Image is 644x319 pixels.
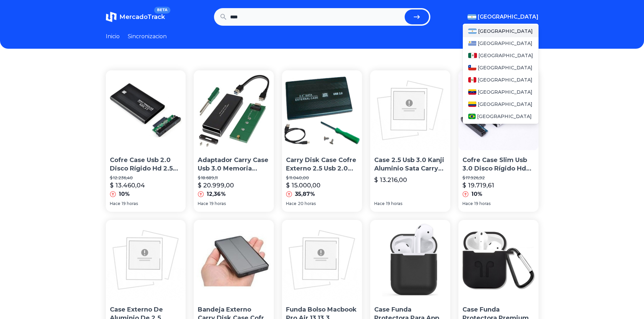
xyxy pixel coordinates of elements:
span: [GEOGRAPHIC_DATA] [478,76,532,83]
a: Peru[GEOGRAPHIC_DATA] [463,74,539,86]
span: Hace [198,201,208,206]
a: Colombia[GEOGRAPHIC_DATA] [463,98,539,110]
span: Hace [286,201,296,206]
a: Carry Disk Case Cofre Externo 2.5 Usb 2.0 Sata Usb BelgranoCarry Disk Case Cofre Externo 2.5 Usb ... [282,70,362,212]
a: Argentina[GEOGRAPHIC_DATA] [463,25,539,37]
span: 19 horas [474,201,491,206]
span: [GEOGRAPHIC_DATA] [478,13,539,21]
img: Venezuela [468,89,476,95]
img: Brasil [468,114,476,119]
span: 19 horas [386,201,402,206]
p: $ 19.719,61 [462,181,494,190]
span: [GEOGRAPHIC_DATA] [478,101,532,108]
span: MercadoTrack [119,13,165,21]
p: Adaptador Carry Case Usb 3.0 Memoria Discos Ssd [PERSON_NAME]2 [198,156,270,173]
a: Mexico[GEOGRAPHIC_DATA] [463,49,539,62]
a: Brasil[GEOGRAPHIC_DATA] [463,110,539,122]
img: Cofre Case Usb 2.0 Disco Rígido Hd 2.5 Sata De Notebook [106,70,186,151]
span: 20 horas [298,201,316,206]
p: $ 12.236,40 [110,175,182,181]
button: [GEOGRAPHIC_DATA] [468,13,539,21]
a: Uruguay[GEOGRAPHIC_DATA] [463,37,539,49]
img: Bandeja Externo Carry Disk Case Cofre 2.5 Sata Usb 2.0 [194,220,274,300]
img: Chile [468,65,476,70]
span: [GEOGRAPHIC_DATA] [478,89,532,95]
span: 19 horas [122,201,138,206]
p: $ 18.689,11 [198,175,270,181]
img: Argentina [468,28,477,34]
a: MercadoTrackBETA [106,12,165,22]
a: Case 2.5 Usb 3.0 Kanji Aluminio Sata Carry EnclosureCase 2.5 Usb 3.0 Kanji Aluminio Sata Carry En... [370,70,450,212]
img: Case 2.5 Usb 3.0 Kanji Aluminio Sata Carry Enclosure [370,70,450,151]
img: Case Funda Protectora Para Apple AirPods Ultra Slim [370,220,450,300]
p: 35,87% [295,190,315,198]
p: $ 15.000,00 [286,181,320,190]
a: Chile[GEOGRAPHIC_DATA] [463,62,539,74]
img: Mexico [468,53,477,58]
img: Case Funda Protectora Premium Para Apple AirPods Con Gancho [458,220,539,300]
p: 10% [119,190,130,198]
a: Venezuela[GEOGRAPHIC_DATA] [463,86,539,98]
span: [GEOGRAPHIC_DATA] [478,40,532,47]
a: Adaptador Carry Case Usb 3.0 Memoria Discos Ssd Ngff M.2Adaptador Carry Case Usb 3.0 Memoria Disc... [194,70,274,212]
img: Uruguay [468,41,476,46]
p: $ 20.999,00 [198,181,234,190]
a: Sincronizacion [128,32,167,41]
p: Cofre Case Slim Usb 3.0 Disco Rígido Hd 2.5 Sata De Notebook [462,156,534,173]
img: Argentina [468,14,476,20]
a: Cofre Case Slim Usb 3.0 Disco Rígido Hd 2.5 Sata De NotebookCofre Case Slim Usb 3.0 Disco Rígido ... [458,70,539,212]
p: $ 17.926,92 [462,175,534,181]
img: Colombia [468,101,476,107]
span: [GEOGRAPHIC_DATA] [478,52,533,59]
img: Cofre Case Slim Usb 3.0 Disco Rígido Hd 2.5 Sata De Notebook [458,70,539,151]
span: BETA [154,7,170,14]
span: [GEOGRAPHIC_DATA] [477,113,532,120]
p: Carry Disk Case Cofre Externo 2.5 Usb 2.0 Sata Usb Belgrano [286,156,358,173]
a: Inicio [106,32,120,41]
p: 10% [471,190,482,198]
p: $ 11.040,00 [286,175,358,181]
p: $ 13.216,00 [374,175,407,185]
p: 12,36% [207,190,226,198]
img: Funda Bolso Macbook Pro Air 13 13.3 Premiun Rigida Tomtoc Con Protección Esquinas Case [282,220,362,300]
img: MercadoTrack [106,12,117,22]
img: Carry Disk Case Cofre Externo 2.5 Usb 2.0 Sata Usb Belgrano [282,70,362,151]
img: Case Externo De Aluminio De 2.5 Pulgadas Para Discos Sata Usb 3.0 De Notebook [106,220,186,300]
span: [GEOGRAPHIC_DATA] [478,64,532,71]
img: Adaptador Carry Case Usb 3.0 Memoria Discos Ssd Ngff M.2 [194,70,274,151]
p: Case 2.5 Usb 3.0 Kanji Aluminio Sata Carry Enclosure [374,156,446,173]
span: Hace [462,201,473,206]
a: Cofre Case Usb 2.0 Disco Rígido Hd 2.5 Sata De NotebookCofre Case Usb 2.0 Disco Rígido Hd 2.5 Sat... [106,70,186,212]
p: Cofre Case Usb 2.0 Disco Rígido Hd 2.5 Sata De Notebook [110,156,182,173]
p: $ 13.460,04 [110,181,145,190]
span: [GEOGRAPHIC_DATA] [478,28,533,35]
span: Hace [374,201,385,206]
span: 19 horas [210,201,226,206]
img: Peru [468,77,476,83]
span: Hace [110,201,120,206]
